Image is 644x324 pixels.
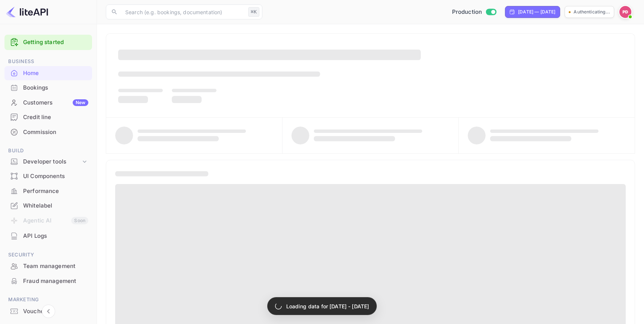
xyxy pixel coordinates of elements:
[4,57,92,66] span: Business
[4,229,92,243] div: API Logs
[23,172,88,181] div: UI Components
[23,187,88,196] div: Performance
[4,66,92,80] a: Home
[4,274,92,289] div: Fraud management
[4,125,92,140] div: Commission
[518,9,555,15] div: [DATE] — [DATE]
[23,202,88,210] div: Whitelabel
[42,305,55,318] button: Collapse navigation
[4,304,92,318] a: Vouchers
[574,9,610,15] p: Authenticating...
[4,169,92,183] a: UI Components
[4,81,92,94] a: Bookings
[4,125,92,139] a: Commission
[286,302,369,310] p: Loading data for [DATE] - [DATE]
[4,259,92,273] a: Team management
[4,96,92,109] a: CustomersNew
[23,277,88,286] div: Fraud management
[4,251,92,259] span: Security
[248,7,259,17] div: ⌘K
[4,35,92,50] div: Getting started
[23,262,88,271] div: Team management
[23,232,88,240] div: API Logs
[23,307,88,316] div: Vouchers
[4,155,92,168] div: Developer tools
[4,199,92,212] a: Whitelabel
[4,81,92,95] div: Bookings
[23,113,88,122] div: Credit line
[23,38,88,47] a: Getting started
[4,147,92,155] span: Build
[23,84,88,92] div: Bookings
[121,4,245,19] input: Search (e.g. bookings, documentation)
[4,296,92,304] span: Marketing
[4,169,92,184] div: UI Components
[619,6,631,18] img: Pilot Dev
[452,8,482,16] span: Production
[23,69,88,78] div: Home
[6,6,48,18] img: LiteAPI logo
[4,110,92,125] div: Credit line
[449,8,499,16] div: Switch to Sandbox mode
[23,99,88,107] div: Customers
[4,304,92,319] div: Vouchers
[505,6,560,18] div: Click to change the date range period
[4,274,92,288] a: Fraud management
[73,99,88,106] div: New
[4,184,92,198] a: Performance
[4,66,92,81] div: Home
[23,128,88,137] div: Commission
[4,229,92,243] a: API Logs
[23,158,81,166] div: Developer tools
[4,110,92,124] a: Credit line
